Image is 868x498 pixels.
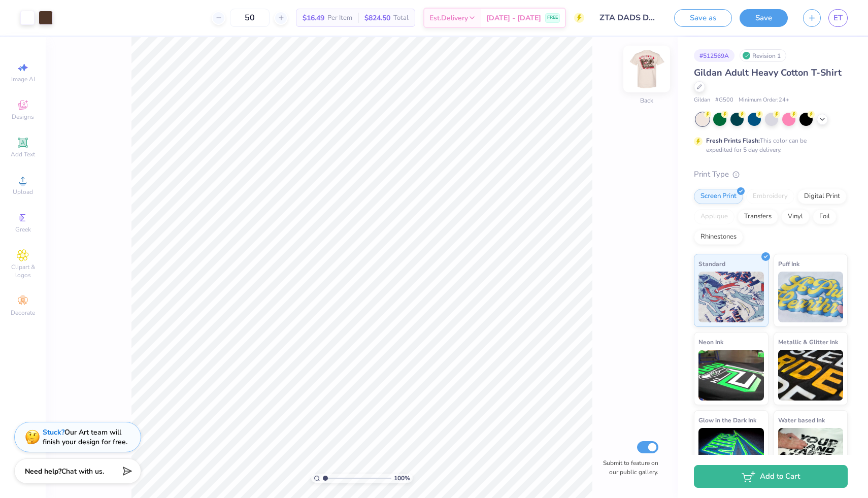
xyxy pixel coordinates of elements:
[694,229,743,245] div: Rhinestones
[740,9,788,27] button: Save
[597,458,658,477] label: Submit to feature on our public gallery.
[706,137,760,145] strong: Fresh Prints Flash:
[640,96,653,105] div: Back
[230,9,270,27] input: – –
[698,350,764,401] img: Neon Ink
[364,13,390,23] span: $824.50
[61,467,104,476] span: Chat with us.
[781,209,810,224] div: Vinyl
[694,96,710,105] span: Gildan
[778,272,844,322] img: Puff Ink
[429,13,468,23] span: Est. Delivery
[698,428,764,479] img: Glow in the Dark Ink
[706,136,831,154] div: This color can be expedited for 5 day delivery.
[746,189,794,204] div: Embroidery
[698,337,723,347] span: Neon Ink
[15,225,31,234] span: Greek
[11,309,35,317] span: Decorate
[327,13,352,23] span: Per Item
[739,96,789,105] span: Minimum Order: 24 +
[626,49,667,89] img: Back
[778,350,844,401] img: Metallic & Glitter Ink
[740,49,786,62] div: Revision 1
[394,474,410,483] span: 100 %
[393,13,409,23] span: Total
[778,258,799,269] span: Puff Ink
[833,12,843,24] span: ET
[13,188,33,196] span: Upload
[11,75,35,83] span: Image AI
[674,9,732,27] button: Save as
[486,13,541,23] span: [DATE] - [DATE]
[547,14,558,21] span: FREE
[828,9,848,27] a: ET
[592,8,666,28] input: Untitled Design
[12,113,34,121] span: Designs
[694,169,848,180] div: Print Type
[694,465,848,488] button: Add to Cart
[778,337,838,347] span: Metallic & Glitter Ink
[778,415,825,425] span: Water based Ink
[5,263,41,279] span: Clipart & logos
[698,258,725,269] span: Standard
[715,96,733,105] span: # G500
[698,272,764,322] img: Standard
[25,467,61,476] strong: Need help?
[738,209,778,224] div: Transfers
[303,13,324,23] span: $16.49
[778,428,844,479] img: Water based Ink
[813,209,837,224] div: Foil
[11,150,35,158] span: Add Text
[698,415,756,425] span: Glow in the Dark Ink
[694,49,735,62] div: # 512569A
[797,189,847,204] div: Digital Print
[43,427,64,437] strong: Stuck?
[694,209,735,224] div: Applique
[694,189,743,204] div: Screen Print
[43,427,127,447] div: Our Art team will finish your design for free.
[694,67,842,79] span: Gildan Adult Heavy Cotton T-Shirt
